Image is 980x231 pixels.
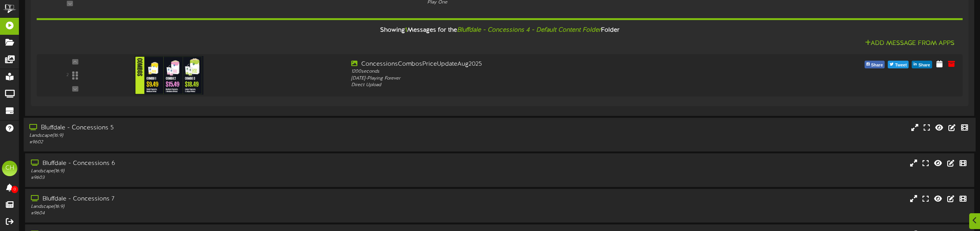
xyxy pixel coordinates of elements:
div: Bluffdale - Concessions 5 [29,123,415,132]
span: Share [870,61,885,70]
span: 0 [11,186,18,193]
button: Add Message From Apps [863,39,957,48]
div: Landscape ( 16:9 ) [31,168,415,175]
div: [DATE] - Playing Forever [351,75,726,82]
div: Landscape ( 16:9 ) [31,204,415,210]
button: Share [912,61,932,68]
div: # 9603 [31,175,415,181]
img: 34140e1a-92a1-413a-9ed3-c79fecfcf00e.jpg [135,56,203,95]
button: Tweet [888,61,909,68]
span: Tweet [894,61,908,70]
div: Bluffdale - Concessions 6 [31,159,415,168]
div: Direct Upload [351,82,726,88]
div: # 9604 [31,210,415,217]
div: 1200 seconds [351,68,726,75]
span: 1 [405,27,407,34]
span: Share [917,61,932,70]
div: ConcessionsCombosPriceUpdateAug2025 [351,60,726,69]
div: CH [2,161,17,176]
div: Landscape ( 16:9 ) [29,132,415,139]
div: Bluffdale - Concessions 7 [31,195,415,204]
button: Share [865,61,885,68]
div: # 9602 [29,139,415,146]
div: Showing Messages for the Folder [31,22,968,39]
i: Bluffdale - Concessions 4 - Default Content Folder [457,27,601,34]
